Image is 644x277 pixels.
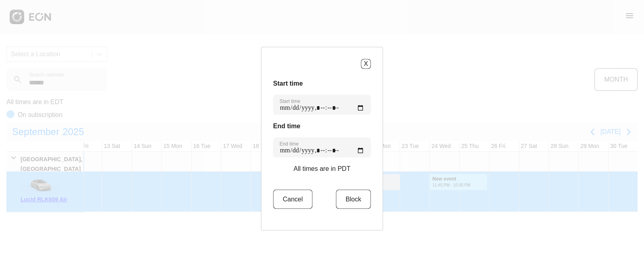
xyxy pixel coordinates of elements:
h3: End time [273,121,371,131]
button: Cancel [273,189,313,209]
button: X [361,59,371,69]
h3: Start time [273,78,371,88]
button: Block [336,189,371,209]
label: Start time [280,98,300,104]
p: All times are in PDT [293,164,350,173]
label: End time [280,140,299,147]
